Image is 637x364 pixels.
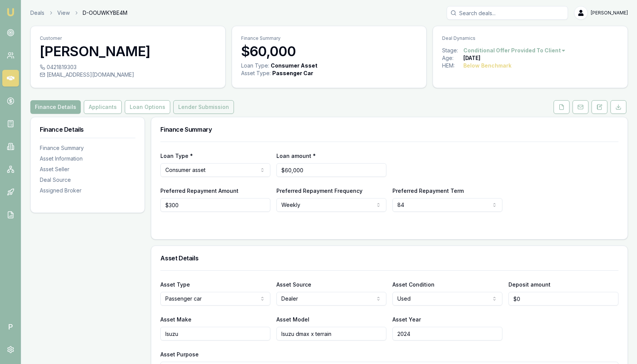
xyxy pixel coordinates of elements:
[160,153,193,159] label: Loan Type *
[40,126,135,132] h3: Finance Details
[82,100,123,114] a: Applicants
[442,54,463,62] div: Age:
[160,281,190,288] label: Asset Type
[442,47,463,54] div: Stage:
[272,69,313,77] div: Passenger Car
[2,318,19,335] span: P
[160,188,238,194] label: Preferred Repayment Amount
[125,100,170,114] button: Loan Options
[463,62,511,69] div: Below Benchmark
[508,281,551,288] label: Deposit amount
[40,44,216,59] h3: [PERSON_NAME]
[591,10,628,16] span: [PERSON_NAME]
[172,100,235,114] a: Lender Submission
[83,9,127,17] span: D-OOUWKYBE4M
[57,9,70,17] a: View
[40,144,135,152] div: Finance Summary
[123,100,172,114] a: Loan Options
[40,165,135,173] div: Asset Seller
[160,255,618,261] h3: Asset Details
[392,281,435,288] label: Asset Condition
[241,62,269,69] div: Loan Type:
[160,316,191,323] label: Asset Make
[276,163,386,177] input: $
[392,188,464,194] label: Preferred Repayment Term
[271,62,317,69] div: Consumer Asset
[40,63,216,71] div: 0421819303
[463,54,480,62] div: [DATE]
[160,126,618,132] h3: Finance Summary
[40,187,135,194] div: Assigned Broker
[276,188,362,194] label: Preferred Repayment Frequency
[30,100,82,114] a: Finance Details
[30,100,81,114] button: Finance Details
[173,100,234,114] button: Lender Submission
[463,47,566,54] button: Conditional Offer Provided To Client
[30,9,127,17] nav: breadcrumb
[84,100,122,114] button: Applicants
[241,69,271,77] div: Asset Type :
[276,281,311,288] label: Asset Source
[40,155,135,162] div: Asset Information
[40,35,216,41] p: Customer
[442,62,463,69] div: HEM:
[241,44,417,59] h3: $60,000
[160,198,270,212] input: $
[392,316,421,323] label: Asset Year
[442,35,618,41] p: Deal Dynamics
[241,35,417,41] p: Finance Summary
[447,6,568,20] input: Search deals
[40,176,135,184] div: Deal Source
[276,316,309,323] label: Asset Model
[160,351,199,358] label: Asset Purpose
[40,71,216,79] div: [EMAIL_ADDRESS][DOMAIN_NAME]
[30,9,44,17] a: Deals
[276,153,316,159] label: Loan amount *
[6,8,15,17] img: emu-icon-u.png
[508,292,618,306] input: $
